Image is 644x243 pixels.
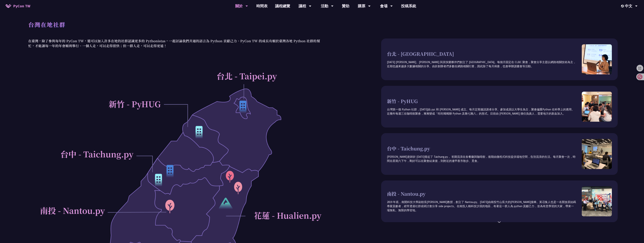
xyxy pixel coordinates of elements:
[387,107,582,116] p: 台灣第一個 Python 社群，[DATE]由 yyc 和 [PERSON_NAME] 成立。每月定期邀請講者分享。參加成員以大學生為主，聚會偏重Python 在科學上的應用。近幾年每週三在咖啡...
[387,145,582,152] h3: 台中 - Taichung.py
[387,60,582,68] p: [DATE] [PERSON_NAME]、[PERSON_NAME] 與其快樂夥伴們創立了 [GEOGRAPHIC_DATA]。每個月固定在 CLBC 聚會，聚會分享主題以網路相關技術為主，近期...
[582,44,612,74] img: taipei
[621,5,625,8] img: Locale Icon
[6,4,11,8] img: Home icon of PyCon TW 2025
[387,190,582,197] h3: 南投 - Nantou.py
[28,19,65,30] h1: 台灣在地社群
[582,92,612,122] img: pyhug
[13,3,30,9] span: PyCon TW
[387,98,582,105] h3: 新竹 - PyHUG
[582,186,612,216] img: nantou
[387,200,582,212] p: 2019 年底，南開科技大學副校長[PERSON_NAME]教授，創立了 Nantou.py。[DATE]由南投竹山長大的[PERSON_NAME]接棒。黃召集人也是一名開放原始碼專案貢獻者，經...
[387,155,582,163] p: [PERSON_NAME]老師於 [DATE]發起了 Taichung.py 。初期流浪在各餐廳與咖啡館，後期由微程式科技提供場地空間，告別流浪的生活。每月聚會一次，時間在星期六下午，剛好可以在...
[26,38,322,48] p: 在臺灣，除了參與每年的 PyCon TW，還可以加入許多在地的社群認識更多的 Pythonistas，一起討論我們共通的語言為 Python 貢獻己力。PyCon TW 的成長有賴於臺灣各地 P...
[387,50,582,57] h3: 台北 - [GEOGRAPHIC_DATA]
[582,139,612,169] img: taichung
[2,1,34,11] a: PyCon TW
[497,220,501,227] div: ⌃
